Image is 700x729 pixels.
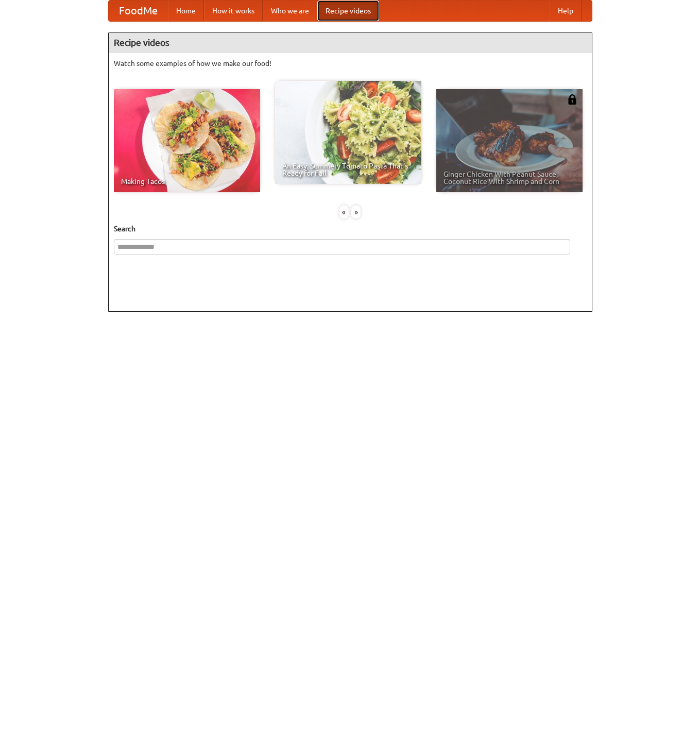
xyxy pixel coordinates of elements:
span: Making Tacos [121,178,253,185]
div: « [339,206,349,218]
div: » [351,206,361,218]
a: Help [550,1,582,21]
a: Recipe videos [317,1,379,21]
a: An Easy, Summery Tomato Pasta That's Ready for Fall [275,81,421,184]
a: FoodMe [109,1,168,21]
h4: Recipe videos [109,32,592,53]
a: Who we are [263,1,317,21]
p: Watch some examples of how we make our food! [114,58,587,69]
a: Making Tacos [114,89,260,192]
a: How it works [204,1,263,21]
span: An Easy, Summery Tomato Pasta That's Ready for Fall [282,162,414,177]
h5: Search [114,224,587,234]
a: Home [168,1,204,21]
img: 483408.png [567,94,577,105]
